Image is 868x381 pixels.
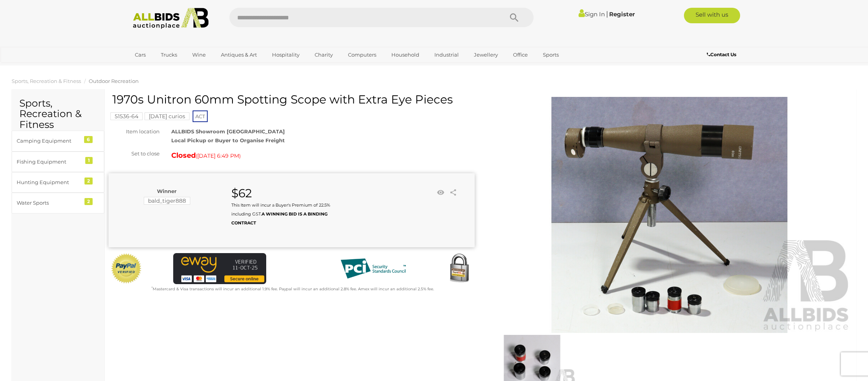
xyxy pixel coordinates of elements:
strong: Local Pickup or Buyer to Organise Freight [171,137,285,143]
div: 1 [85,157,93,164]
a: Industrial [429,48,464,61]
img: 1970s Unitron 60mm Spotting Scope with Extra Eye Pieces [486,97,852,333]
img: Official PayPal Seal [110,253,142,284]
a: Cars [130,48,151,61]
span: | [606,10,608,18]
li: Watch this item [435,187,446,198]
h1: 1970s Unitron 60mm Spotting Scope with Extra Eye Pieces [112,93,473,106]
div: Hunting Equipment [17,178,81,187]
b: Winner [157,188,177,194]
button: Search [495,8,534,27]
div: 2 [84,178,93,184]
b: Contact Us [707,52,736,57]
img: Allbids.com.au [129,8,213,29]
a: Wine [187,48,211,61]
a: Household [386,48,424,61]
span: ( ) [196,153,241,159]
div: Water Sports [17,198,81,207]
div: 2 [84,198,93,205]
a: [GEOGRAPHIC_DATA] [130,61,195,74]
a: Contact Us [707,50,738,59]
a: Jewellery [469,48,503,61]
img: PCI DSS compliant [334,253,412,284]
a: Sports, Recreation & Fitness [12,78,81,84]
mark: [DATE] curios [145,112,189,120]
a: Hospitality [267,48,305,61]
strong: ALLBIDS Showroom [GEOGRAPHIC_DATA] [171,128,285,134]
a: Fishing Equipment 1 [12,152,104,172]
strong: Closed [171,151,196,160]
b: A WINNING BID IS A BINDING CONTRACT [231,211,327,226]
a: Antiques & Art [216,48,262,61]
img: Secured by Rapid SSL [444,253,475,284]
small: Mastercard & Visa transactions will incur an additional 1.9% fee. Paypal will incur an additional... [152,286,434,291]
div: Item location [103,127,165,136]
div: Set to close [103,149,165,158]
strong: $62 [231,186,252,200]
a: Trucks [156,48,182,61]
a: Charity [310,48,338,61]
a: Sell with us [684,8,740,23]
small: This Item will incur a Buyer's Premium of 22.5% including GST. [231,202,330,226]
a: Camping Equipment 6 [12,131,104,151]
a: 51536-64 [110,113,143,119]
a: Water Sports 2 [12,193,104,213]
a: Office [508,48,533,61]
a: Outdoor Recreation [89,78,139,84]
div: Fishing Equipment [17,157,81,166]
div: 6 [84,136,93,143]
mark: bald_tiger888 [144,197,190,205]
a: Sports [538,48,564,61]
span: [DATE] 6:49 PM [197,152,239,159]
a: Hunting Equipment 2 [12,172,104,193]
mark: 51536-64 [110,112,143,120]
div: Camping Equipment [17,136,81,145]
img: eWAY Payment Gateway [173,253,266,284]
h2: Sports, Recreation & Fitness [19,98,96,130]
a: [DATE] curios [145,113,189,119]
a: Register [609,10,635,18]
span: ACT [193,110,208,122]
a: Sign In [579,10,605,18]
a: Computers [343,48,381,61]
